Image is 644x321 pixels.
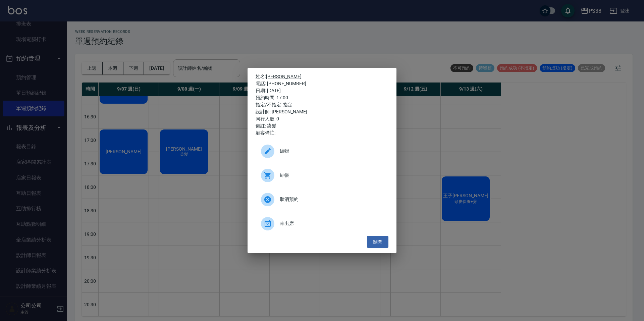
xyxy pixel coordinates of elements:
span: 取消預約 [280,196,383,203]
a: 結帳 [256,166,388,190]
div: 未出席 [256,214,388,233]
div: 結帳 [256,166,388,185]
span: 編輯 [280,148,383,155]
a: [PERSON_NAME] [266,74,302,79]
div: 電話: [PHONE_NUMBER] [256,80,388,87]
div: 顧客備註: [256,129,388,137]
button: 關閉 [367,236,388,248]
div: 設計師: [PERSON_NAME] [256,108,388,115]
div: 指定/不指定: 指定 [256,101,388,108]
span: 結帳 [280,172,383,179]
a: 編輯 [256,142,388,166]
div: 編輯 [256,142,388,161]
div: 日期: [DATE] [256,87,388,94]
p: 姓名: [256,73,388,80]
div: 備註: 染髮 [256,122,388,129]
div: 同行人數: 0 [256,115,388,122]
div: 預約時間: 17:00 [256,94,388,101]
div: 取消預約 [256,190,388,209]
span: 未出席 [280,220,383,227]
